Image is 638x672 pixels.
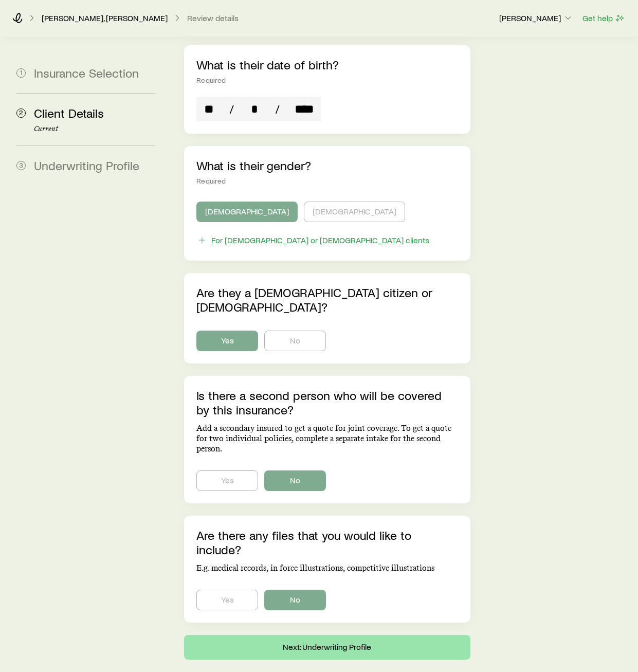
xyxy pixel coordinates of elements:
[184,635,470,660] button: Next: Underwriting Profile
[196,590,258,610] button: Yes
[264,590,326,610] button: No
[196,158,458,173] p: What is their gender?
[196,76,458,84] div: Required
[196,202,298,222] button: [DEMOGRAPHIC_DATA]
[187,13,239,23] button: Review details
[225,102,238,116] span: /
[34,105,104,120] span: Client Details
[196,331,258,351] button: Yes
[196,388,458,417] p: Is there a second person who will be covered by this insurance?
[16,108,26,118] span: 2
[211,235,429,245] div: For [DEMOGRAPHIC_DATA] or [DEMOGRAPHIC_DATA] clients
[34,158,139,173] span: Underwriting Profile
[499,12,574,25] button: [PERSON_NAME]
[16,68,26,78] span: 1
[271,102,284,116] span: /
[304,202,405,222] button: [DEMOGRAPHIC_DATA]
[196,58,458,72] p: What is their date of birth?
[264,470,326,491] button: No
[264,331,326,351] button: No
[34,65,139,80] span: Insurance Selection
[499,13,573,23] p: [PERSON_NAME]
[196,563,458,573] p: E.g. medical records, in force illustrations, competitive illustrations
[196,528,458,557] p: Are there any files that you would like to include?
[34,125,155,133] p: Current
[16,161,26,170] span: 3
[196,423,458,454] p: Add a secondary insured to get a quote for joint coverage. To get a quote for two individual poli...
[196,470,258,491] button: Yes
[582,12,626,24] button: Get help
[196,285,458,314] p: Are they a [DEMOGRAPHIC_DATA] citizen or [DEMOGRAPHIC_DATA]?
[196,234,430,246] button: For [DEMOGRAPHIC_DATA] or [DEMOGRAPHIC_DATA] clients
[41,13,168,23] a: [PERSON_NAME], [PERSON_NAME]
[196,177,458,185] div: Required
